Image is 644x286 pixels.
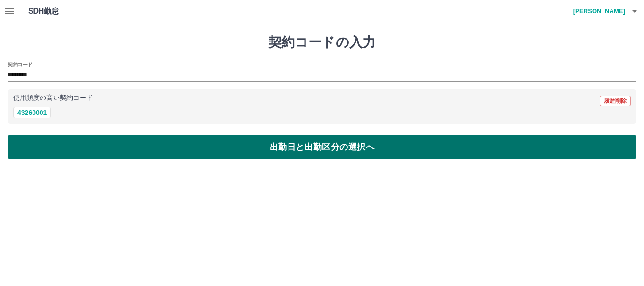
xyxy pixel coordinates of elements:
p: 使用頻度の高い契約コード [13,95,93,101]
h1: 契約コードの入力 [8,34,636,50]
h2: 契約コード [8,61,33,68]
button: 出勤日と出勤区分の選択へ [8,135,636,159]
button: 履歴削除 [600,96,631,106]
button: 43260001 [13,107,51,118]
